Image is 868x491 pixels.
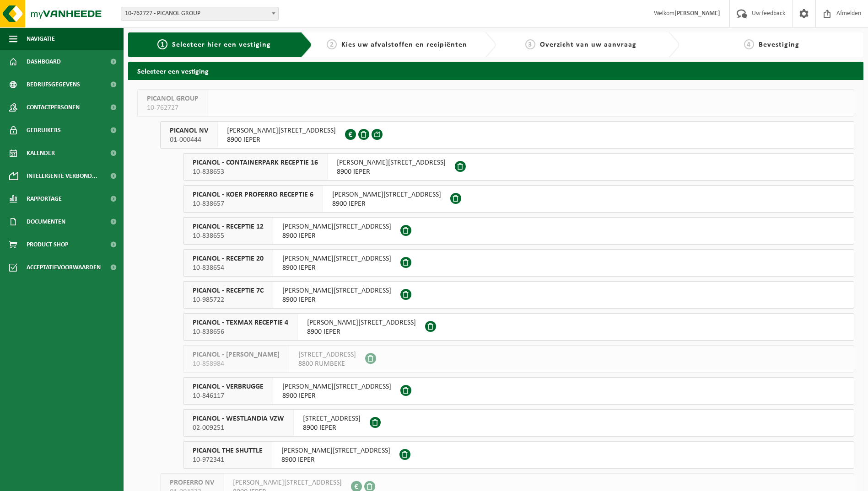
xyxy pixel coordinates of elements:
span: 4 [744,39,754,49]
span: 10-762727 - PICANOL GROUP [121,7,279,21]
span: [PERSON_NAME][STREET_ADDRESS] [227,126,336,135]
span: 10-972341 [193,455,263,464]
span: 10-838655 [193,231,264,240]
span: [PERSON_NAME][STREET_ADDRESS] [282,222,391,231]
span: 10-858984 [193,359,280,368]
button: PICANOL NV 01-000444 [PERSON_NAME][STREET_ADDRESS]8900 IEPER [160,121,854,149]
span: 3 [525,39,535,49]
span: 8900 IEPER [282,295,391,304]
span: Intelligente verbond... [27,165,97,187]
span: [STREET_ADDRESS] [298,350,356,359]
span: PICANOL - WESTLANDIA VZW [193,414,284,423]
span: 8800 RUMBEKE [298,359,356,368]
span: 10-985722 [193,295,264,304]
button: PICANOL - RECEPTIE 7C 10-985722 [PERSON_NAME][STREET_ADDRESS]8900 IEPER [183,281,854,309]
span: [PERSON_NAME][STREET_ADDRESS] [337,158,446,167]
span: Acceptatievoorwaarden [27,256,101,279]
span: [PERSON_NAME][STREET_ADDRESS] [282,254,391,263]
span: 10-838657 [193,199,313,208]
span: PICANOL - RECEPTIE 7C [193,286,264,295]
button: PICANOL - WESTLANDIA VZW 02-009251 [STREET_ADDRESS]8900 IEPER [183,409,854,437]
span: 02-009251 [193,423,284,432]
span: [PERSON_NAME][STREET_ADDRESS] [282,382,391,391]
span: Product Shop [27,233,68,256]
span: [PERSON_NAME][STREET_ADDRESS] [307,318,416,327]
span: PICANOL GROUP [147,94,199,103]
span: [PERSON_NAME][STREET_ADDRESS] [233,478,342,487]
span: 2 [327,39,337,49]
span: 8900 IEPER [282,391,391,400]
span: Kalender [27,142,55,165]
span: PICANOL - KOER PROFERRO RECEPTIE 6 [193,190,313,199]
span: PROFERRO NV [170,478,214,487]
span: 01-000444 [170,135,208,144]
span: Rapportage [27,187,62,210]
button: PICANOL - VERBRUGGE 10-846117 [PERSON_NAME][STREET_ADDRESS]8900 IEPER [183,377,854,405]
span: [PERSON_NAME][STREET_ADDRESS] [281,446,390,455]
span: PICANOL - [PERSON_NAME] [193,350,280,359]
span: Navigatie [27,27,55,50]
span: 8900 IEPER [332,199,441,208]
span: 8900 IEPER [282,231,391,240]
strong: [PERSON_NAME] [674,10,720,17]
span: 10-762727 - PICANOL GROUP [121,7,278,20]
span: 1 [157,39,167,49]
button: PICANOL - RECEPTIE 20 10-838654 [PERSON_NAME][STREET_ADDRESS]8900 IEPER [183,249,854,277]
span: 10-846117 [193,391,264,400]
h2: Selecteer een vestiging [128,62,863,80]
span: [PERSON_NAME][STREET_ADDRESS] [332,190,441,199]
button: PICANOL - KOER PROFERRO RECEPTIE 6 10-838657 [PERSON_NAME][STREET_ADDRESS]8900 IEPER [183,185,854,213]
span: 8900 IEPER [303,423,361,432]
span: PICANOL NV [170,126,208,135]
button: PICANOL - RECEPTIE 12 10-838655 [PERSON_NAME][STREET_ADDRESS]8900 IEPER [183,217,854,245]
span: Dashboard [27,50,61,73]
span: PICANOL - CONTAINERPARK RECEPTIE 16 [193,158,318,167]
span: Bevestiging [759,41,799,48]
span: Documenten [27,210,65,233]
span: PICANOL THE SHUTTLE [193,446,263,455]
span: PICANOL - RECEPTIE 20 [193,254,264,263]
span: 10-838656 [193,327,288,336]
span: Bedrijfsgegevens [27,73,80,96]
button: PICANOL - TEXMAX RECEPTIE 4 10-838656 [PERSON_NAME][STREET_ADDRESS]8900 IEPER [183,313,854,341]
span: Overzicht van uw aanvraag [540,41,636,48]
span: 8900 IEPER [282,263,391,272]
span: 10-838653 [193,167,318,176]
span: 8900 IEPER [227,135,336,144]
span: 8900 IEPER [337,167,446,176]
span: PICANOL - RECEPTIE 12 [193,222,264,231]
span: [STREET_ADDRESS] [303,414,361,423]
span: [PERSON_NAME][STREET_ADDRESS] [282,286,391,295]
span: Kies uw afvalstoffen en recipiënten [341,41,467,48]
span: PICANOL - VERBRUGGE [193,382,264,391]
span: PICANOL - TEXMAX RECEPTIE 4 [193,318,288,327]
span: Gebruikers [27,119,61,142]
span: 10-762727 [147,103,199,112]
button: PICANOL - CONTAINERPARK RECEPTIE 16 10-838653 [PERSON_NAME][STREET_ADDRESS]8900 IEPER [183,153,854,181]
button: PICANOL THE SHUTTLE 10-972341 [PERSON_NAME][STREET_ADDRESS]8900 IEPER [183,441,854,469]
span: 8900 IEPER [281,455,390,464]
span: Contactpersonen [27,96,80,119]
span: 8900 IEPER [307,327,416,336]
span: Selecteer hier een vestiging [172,41,271,48]
span: 10-838654 [193,263,264,272]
